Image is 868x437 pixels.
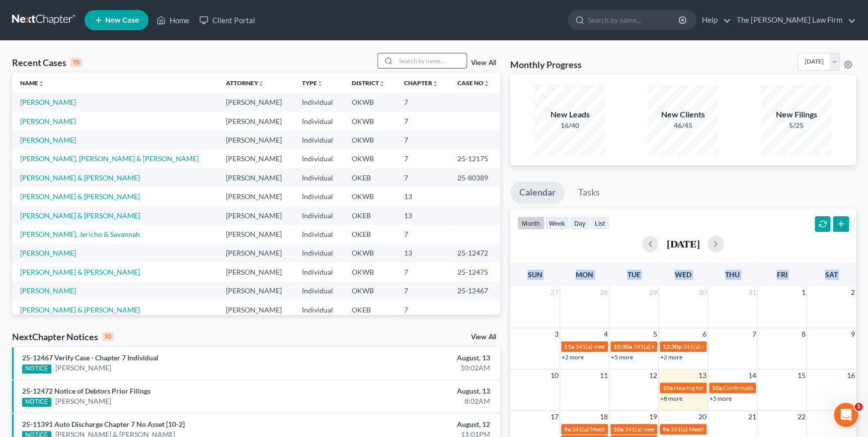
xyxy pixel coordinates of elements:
a: Case Nounfold_more [457,79,489,87]
td: 7 [396,225,449,243]
a: [PERSON_NAME] & [PERSON_NAME] [20,192,140,201]
input: Search by name... [396,53,466,68]
div: New Clients [648,109,718,120]
span: 18 [599,411,609,423]
i: unfold_more [38,81,44,87]
span: 21 [747,411,757,423]
i: unfold_more [483,81,489,87]
td: 7 [396,282,449,300]
td: 7 [396,300,449,319]
td: OKEB [344,300,396,319]
a: [PERSON_NAME] [20,98,76,106]
span: 1 [854,403,862,411]
td: OKWB [344,187,396,206]
span: Sat [825,270,837,279]
a: Tasks [569,181,609,204]
span: 28 [599,286,609,298]
a: +5 more [709,395,732,402]
a: [PERSON_NAME], [PERSON_NAME] & [PERSON_NAME] [20,154,199,163]
button: day [570,216,590,230]
h3: Monthly Progress [510,58,582,71]
td: OKEB [344,168,396,187]
td: [PERSON_NAME] [218,150,294,168]
a: View All [471,334,496,341]
a: +2 more [660,353,682,361]
div: 10 [102,332,114,341]
span: 1 [800,286,806,298]
a: [PERSON_NAME], Jericho & Savannah [20,230,140,238]
span: 10 [549,369,560,382]
span: Tue [627,270,640,279]
span: 10a [663,384,673,392]
span: 22 [796,411,806,423]
span: 8 [800,328,806,340]
i: unfold_more [432,81,438,87]
a: Calendar [510,181,565,204]
td: 25-12175 [449,150,500,168]
td: [PERSON_NAME] [218,93,294,111]
td: [PERSON_NAME] [218,168,294,187]
td: Individual [294,263,344,281]
div: New Filings [761,109,831,120]
span: 30 [697,286,707,298]
td: Individual [294,244,344,263]
span: 9 [850,328,856,340]
span: 341(a) meeting for [PERSON_NAME] & [PERSON_NAME] [633,343,783,350]
a: Districtunfold_more [352,79,385,87]
span: 19 [648,411,658,423]
td: 13 [396,244,449,263]
a: Typeunfold_more [302,79,323,87]
span: 17 [549,411,560,423]
td: 7 [396,131,449,149]
span: 5 [652,328,658,340]
span: 16 [846,369,856,382]
div: NextChapter Notices [12,331,114,343]
td: Individual [294,131,344,149]
span: Fri [776,270,787,279]
a: The [PERSON_NAME] Law Firm [732,11,855,29]
span: 13 [697,369,707,382]
a: [PERSON_NAME] [20,248,76,257]
button: month [517,216,544,230]
td: [PERSON_NAME] [218,282,294,300]
td: Individual [294,225,344,243]
span: 341(a) meeting for [PERSON_NAME] & [PERSON_NAME] [624,425,775,433]
span: 341(a) meeting for [PERSON_NAME] [575,343,672,350]
td: [PERSON_NAME] [218,187,294,206]
div: 5/25 [761,120,831,131]
div: 16/40 [534,120,605,131]
td: OKWB [344,112,396,131]
a: [PERSON_NAME] & [PERSON_NAME] [20,305,140,314]
span: 14 [747,369,757,382]
a: +2 more [562,353,584,361]
div: Recent Cases [12,56,82,69]
td: OKWB [344,93,396,111]
td: Individual [294,150,344,168]
iframe: Intercom live chat [834,403,858,427]
td: [PERSON_NAME] [218,244,294,263]
a: [PERSON_NAME] & [PERSON_NAME] [20,173,140,182]
span: 341(a) Meeting for [PERSON_NAME] & [PERSON_NAME] [670,425,821,433]
td: 13 [396,206,449,225]
td: 25-12472 [449,244,500,263]
a: +8 more [660,395,682,402]
td: [PERSON_NAME] [218,131,294,149]
a: Nameunfold_more [20,79,44,87]
td: 7 [396,112,449,131]
td: Individual [294,206,344,225]
span: 3 [554,328,560,340]
span: 341(a) meeting for [PERSON_NAME] & [PERSON_NAME] [683,343,833,350]
i: unfold_more [379,81,385,87]
td: Individual [294,93,344,111]
h2: [DATE] [666,238,699,249]
span: Hearing for [PERSON_NAME] & [PERSON_NAME] [674,384,806,392]
span: 15 [796,369,806,382]
td: [PERSON_NAME] [218,206,294,225]
span: 27 [549,286,560,298]
a: Help [697,11,731,29]
div: 46/45 [648,120,718,131]
td: OKWB [344,263,396,281]
a: [PERSON_NAME] [20,286,76,295]
td: 25-12475 [449,263,500,281]
div: 10:02AM [341,363,490,373]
